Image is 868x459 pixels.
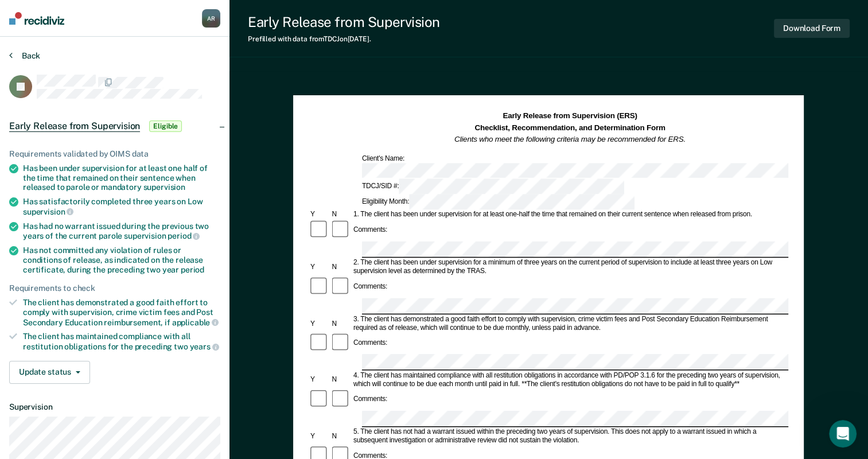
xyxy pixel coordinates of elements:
[9,361,90,384] button: Update status
[248,14,440,30] div: Early Release from Supervision
[168,231,200,240] span: period
[352,226,389,235] div: Comments:
[23,197,220,216] div: Has satisfactorily completed three years on Low
[23,221,220,241] div: Has had no warrant issued during the previous two years of the current parole supervision
[360,195,636,210] div: Eligibility Month:
[9,149,220,159] div: Requirements validated by OIMS data
[330,320,352,328] div: N
[360,179,626,195] div: TDCJ/SID #:
[309,263,330,271] div: Y
[330,211,352,220] div: N
[23,246,220,274] div: Has not committed any violation of rules or conditions of release, as indicated on the release ce...
[9,283,220,293] div: Requirements to check
[352,211,788,220] div: 1. The client has been under supervision for at least one-half the time that remained on their cu...
[172,318,219,327] span: applicable
[454,135,686,143] em: Clients who meet the following criteria may be recommended for ERS.
[202,9,220,28] div: A R
[23,298,220,327] div: The client has demonstrated a good faith effort to comply with supervision, crime victim fees and...
[309,211,330,220] div: Y
[143,182,185,192] span: supervision
[248,35,440,43] div: Prefilled with data from TDCJ on [DATE] .
[190,342,219,351] span: years
[309,376,330,384] div: Y
[352,282,389,291] div: Comments:
[9,50,40,61] button: Back
[23,332,220,351] div: The client has maintained compliance with all restitution obligations for the preceding two
[330,432,352,441] div: N
[309,432,330,441] div: Y
[475,123,665,132] strong: Checklist, Recommendation, and Determination Form
[352,428,788,445] div: 5. The client has not had a warrant issued within the preceding two years of supervision. This do...
[309,320,330,328] div: Y
[829,420,857,448] iframe: Intercom live chat
[23,207,73,216] span: supervision
[774,19,850,38] button: Download Form
[149,120,182,132] span: Eligible
[352,339,389,348] div: Comments:
[330,263,352,271] div: N
[330,376,352,384] div: N
[352,372,788,389] div: 4. The client has maintained compliance with all restitution obligations in accordance with PD/PO...
[352,395,389,404] div: Comments:
[352,259,788,276] div: 2. The client has been under supervision for a minimum of three years on the current period of su...
[503,112,637,120] strong: Early Release from Supervision (ERS)
[9,402,220,412] dt: Supervision
[9,120,140,132] span: Early Release from Supervision
[352,315,788,332] div: 3. The client has demonstrated a good faith effort to comply with supervision, crime victim fees ...
[9,12,64,25] img: Recidiviz
[181,265,204,274] span: period
[23,164,220,192] div: Has been under supervision for at least one half of the time that remained on their sentence when...
[202,9,220,28] button: AR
